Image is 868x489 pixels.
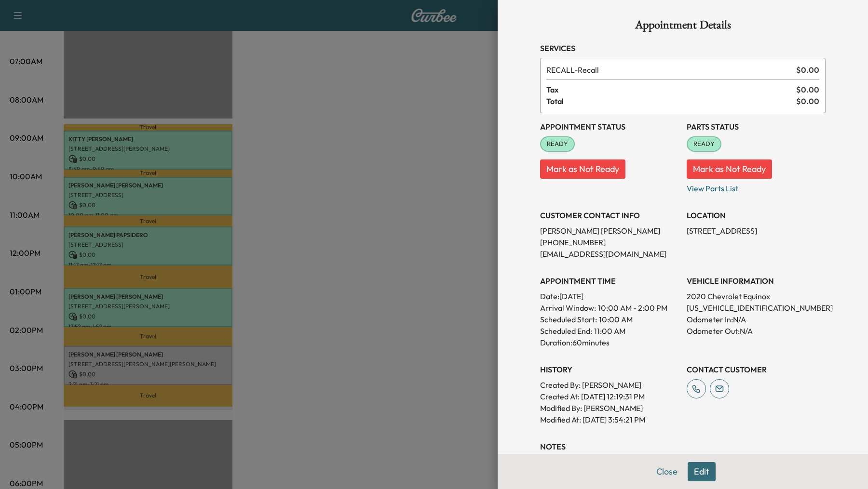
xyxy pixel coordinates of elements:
[687,314,826,325] p: Odometer In: N/A
[687,364,826,375] h3: CONTACT CUSTOMER
[687,179,826,194] p: View Parts List
[598,302,667,314] span: 10:00 AM - 2:00 PM
[796,64,819,76] span: $ 0.00
[540,414,679,425] p: Modified At : [DATE] 3:54:21 PM
[540,121,679,132] h3: Appointment Status
[687,225,826,237] p: [STREET_ADDRESS]
[687,275,826,287] h3: VEHICLE INFORMATION
[540,19,826,35] h1: Appointment Details
[540,159,625,179] button: Mark as Not Ready
[540,441,826,452] h3: NOTES
[540,402,679,414] p: Modified By : [PERSON_NAME]
[687,159,772,179] button: Mark as Not Ready
[540,248,679,260] p: [EMAIL_ADDRESS][DOMAIN_NAME]
[796,95,819,107] span: $ 0.00
[687,121,826,132] h3: Parts Status
[540,291,679,302] p: Date: [DATE]
[688,462,716,481] button: Edit
[540,314,597,325] p: Scheduled Start:
[540,42,826,54] h3: Services
[796,84,819,95] span: $ 0.00
[546,64,792,76] span: Recall
[540,275,679,287] h3: APPOINTMENT TIME
[687,210,826,221] h3: LOCATION
[594,325,625,337] p: 11:00 AM
[540,391,679,402] p: Created At : [DATE] 12:19:31 PM
[540,210,679,221] h3: CUSTOMER CONTACT INFO
[540,325,592,337] p: Scheduled End:
[687,302,826,314] p: [US_VEHICLE_IDENTIFICATION_NUMBER]
[688,139,720,149] span: READY
[650,462,684,481] button: Close
[540,237,679,248] p: [PHONE_NUMBER]
[687,325,826,337] p: Odometer Out: N/A
[599,314,633,325] p: 10:00 AM
[541,139,574,149] span: READY
[546,84,796,95] span: Tax
[540,337,679,348] p: Duration: 60 minutes
[540,302,679,314] p: Arrival Window:
[546,95,796,107] span: Total
[540,225,679,237] p: [PERSON_NAME] [PERSON_NAME]
[540,379,679,391] p: Created By : [PERSON_NAME]
[687,291,826,302] p: 2020 Chevrolet Equinox
[540,364,679,375] h3: History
